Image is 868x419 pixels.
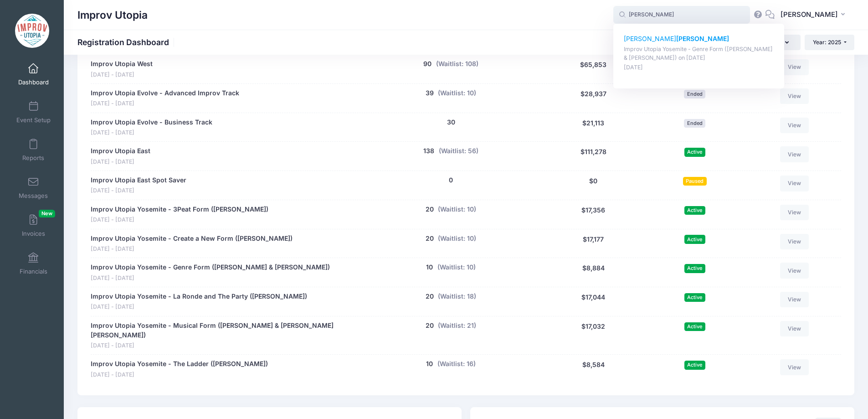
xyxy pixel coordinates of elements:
strong: [PERSON_NAME] [676,35,729,42]
a: Improv Utopia Yosemite - 3Peat Form ([PERSON_NAME]) [91,205,268,214]
button: 90 [423,59,431,69]
span: Event Setup [16,116,51,124]
span: Financials [20,268,47,275]
span: Year: 2025 [813,39,841,46]
a: Improv Utopia West [91,59,153,69]
div: $28,937 [541,88,646,108]
span: [PERSON_NAME] [781,10,838,20]
a: Improv Utopia Yosemite - The Ladder ([PERSON_NAME]) [91,359,268,369]
a: View [780,118,809,133]
div: $0 [541,176,646,195]
a: View [780,59,809,75]
span: Active [684,206,705,215]
div: $111,278 [541,146,646,166]
div: $17,044 [541,292,646,311]
button: 20 [426,205,434,214]
span: Active [684,235,705,243]
div: $8,884 [541,263,646,282]
a: Improv Utopia Evolve - Advanced Improv Track [91,88,239,98]
button: Year: 2025 [805,35,854,50]
a: Improv Utopia Yosemite - La Ronde and The Party ([PERSON_NAME]) [91,292,307,301]
p: [DATE] [624,63,774,72]
a: View [780,176,809,191]
button: 30 [447,118,455,127]
div: $17,177 [541,234,646,253]
button: 20 [426,292,434,301]
span: Reports [22,154,44,162]
a: View [780,205,809,220]
span: Ended [684,90,705,98]
a: View [780,321,809,336]
span: [DATE] - [DATE] [91,303,307,311]
span: New [39,210,55,217]
span: Active [684,322,705,331]
button: (Waitlist: 10) [438,205,476,214]
span: [DATE] - [DATE] [91,341,356,350]
a: View [780,359,809,375]
h1: Registration Dashboard [77,37,177,47]
span: [DATE] - [DATE] [91,274,330,283]
span: [DATE] - [DATE] [91,216,268,224]
span: [DATE] - [DATE] [91,99,239,108]
a: Dashboard [12,58,55,90]
a: View [780,292,809,307]
span: Active [684,148,705,156]
a: InvoicesNew [12,210,55,242]
a: Improv Utopia Yosemite - Genre Form ([PERSON_NAME] & [PERSON_NAME]) [91,263,330,272]
button: (Waitlist: 21) [438,321,476,331]
button: (Waitlist: 18) [438,292,476,301]
button: (Waitlist: 16) [437,359,476,369]
button: 39 [426,88,434,98]
input: Search by First Name, Last Name, or Email... [613,6,750,24]
span: [DATE] - [DATE] [91,158,150,166]
span: Active [684,264,705,273]
button: (Waitlist: 10) [438,88,476,98]
img: Improv Utopia [15,14,49,48]
div: $17,032 [541,321,646,350]
p: [PERSON_NAME] [624,34,774,44]
a: Messages [12,172,55,204]
span: [DATE] - [DATE] [91,371,268,379]
button: (Waitlist: 10) [438,234,476,243]
button: 10 [426,359,433,369]
span: Active [684,293,705,302]
span: [DATE] - [DATE] [91,186,186,195]
h1: Improv Utopia [77,5,148,26]
a: Reports [12,134,55,166]
a: View [780,234,809,249]
span: Ended [684,119,705,128]
span: Active [684,361,705,369]
p: Improv Utopia Yosemite - Genre Form ([PERSON_NAME] & [PERSON_NAME]) on [DATE] [624,45,774,62]
button: (Waitlist: 10) [437,263,476,272]
div: $8,584 [541,359,646,379]
a: Improv Utopia Evolve - Business Track [91,118,212,127]
a: Improv Utopia Yosemite - Create a New Form ([PERSON_NAME]) [91,234,293,243]
span: [DATE] - [DATE] [91,245,293,253]
button: (Waitlist: 56) [439,146,478,156]
span: [DATE] - [DATE] [91,71,153,79]
div: $21,113 [541,118,646,137]
span: [DATE] - [DATE] [91,129,212,137]
div: $65,853 [541,59,646,79]
button: 20 [426,234,434,243]
a: Financials [12,248,55,279]
button: 20 [426,321,434,331]
span: Invoices [22,230,45,238]
a: View [780,263,809,278]
a: Improv Utopia East Spot Saver [91,176,186,185]
span: Paused [683,177,707,186]
span: Dashboard [18,78,49,86]
a: Event Setup [12,96,55,128]
span: Messages [19,192,48,200]
button: 10 [426,263,433,272]
button: [PERSON_NAME] [775,5,854,26]
button: (Waitlist: 108) [436,59,478,69]
a: View [780,146,809,162]
div: $17,356 [541,205,646,224]
a: Improv Utopia Yosemite - Musical Form ([PERSON_NAME] & [PERSON_NAME] [PERSON_NAME]) [91,321,356,340]
a: View [780,88,809,104]
button: 0 [449,176,453,185]
button: 138 [423,146,434,156]
a: Improv Utopia East [91,146,150,156]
